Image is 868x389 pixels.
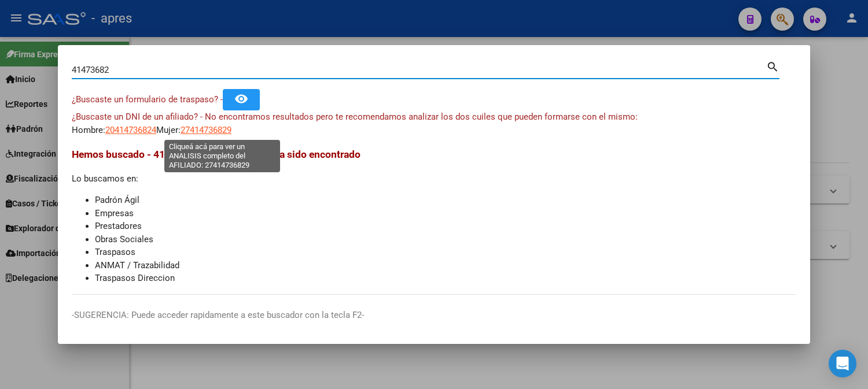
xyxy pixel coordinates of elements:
div: Open Intercom Messenger [829,350,856,377]
li: Traspasos [95,246,796,259]
div: Hombre: Mujer: [72,110,796,136]
mat-icon: search [766,59,779,73]
span: 20414736824 [105,125,156,135]
mat-icon: remove_red_eye [234,92,248,106]
div: Lo buscamos en: [72,147,796,285]
p: -SUGERENCIA: Puede acceder rapidamente a este buscador con la tecla F2- [72,309,796,322]
li: Padrón Ágil [95,194,796,207]
span: ¿Buscaste un formulario de traspaso? - [72,94,223,105]
li: ANMAT / Trazabilidad [95,259,796,272]
li: Prestadores [95,220,796,233]
li: Empresas [95,207,796,220]
span: Hemos buscado - 41473682 - y el mismo no ha sido encontrado [72,149,361,160]
li: Obras Sociales [95,233,796,246]
li: Traspasos Direccion [95,272,796,285]
span: 27414736829 [181,125,231,135]
span: ¿Buscaste un DNI de un afiliado? - No encontramos resultados pero te recomendamos analizar los do... [72,112,638,122]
